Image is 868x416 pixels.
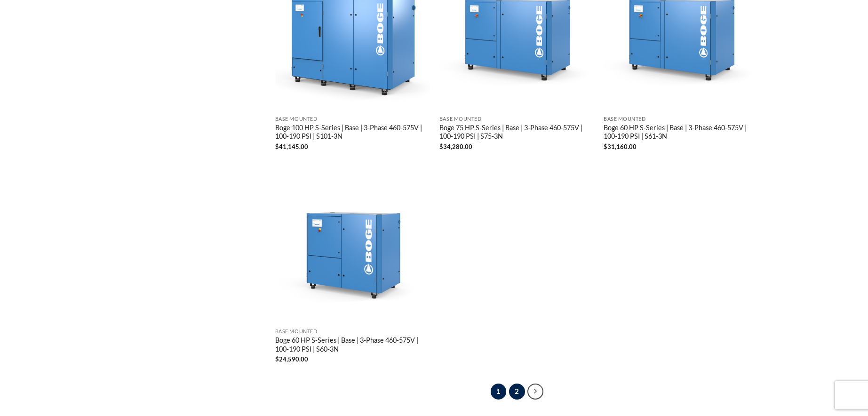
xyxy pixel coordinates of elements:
[509,384,525,400] a: 2
[275,168,430,323] img: Boge 60 HP S-Series | Base | 3-Phase 460-575V | 100-190 PSI | S60-3N
[439,143,443,150] span: $
[275,116,430,122] p: Base Mounted
[527,384,543,400] a: Next
[275,143,308,150] bdi: 41,145.00
[275,384,759,400] nav: Product Pagination
[275,143,279,150] span: $
[604,124,759,142] a: Boge 60 HP S-Series | Base | 3-Phase 460-575V | 100-190 PSI | S61-3N
[439,116,595,122] p: Base Mounted
[604,143,637,150] bdi: 31,160.00
[275,329,430,335] p: Base Mounted
[439,143,472,150] bdi: 34,280.00
[275,355,279,363] span: $
[604,116,759,122] p: Base Mounted
[275,124,430,142] a: Boge 100 HP S-Series | Base | 3-Phase 460-575V | 100-190 PSI | S101-3N
[604,143,607,150] span: $
[439,124,595,142] a: Boge 75 HP S-Series | Base | 3-Phase 460-575V | 100-190 PSI | S75-3N
[275,336,430,355] a: Boge 60 HP S-Series | Base | 3-Phase 460-575V | 100-190 PSI | S60-3N
[275,355,308,363] bdi: 24,590.00
[491,384,507,400] span: 1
